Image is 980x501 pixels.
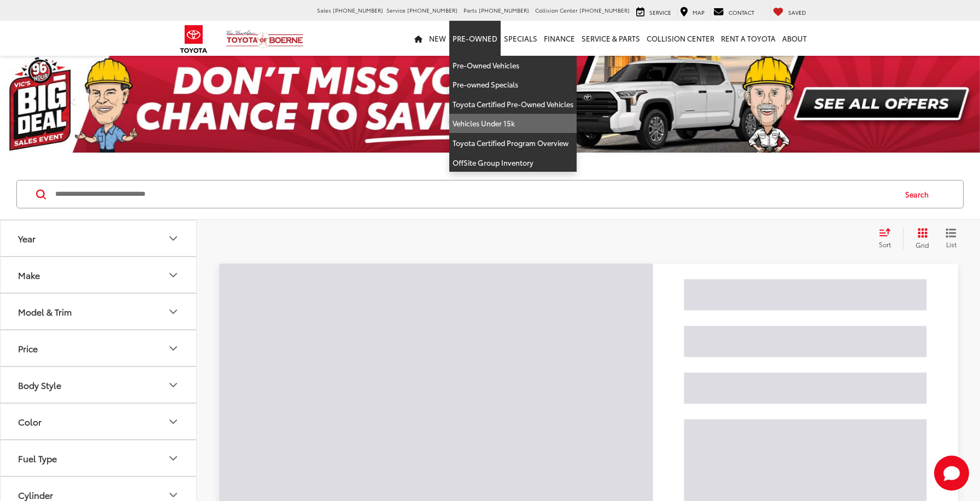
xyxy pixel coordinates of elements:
[916,240,929,249] span: Grid
[463,6,477,14] span: Parts
[903,228,937,249] button: Grid View
[449,56,577,75] a: Pre-Owned Vehicles
[1,367,197,403] button: Body StyleBody Style
[873,228,903,249] button: Select sort value
[18,270,40,280] div: Make
[501,21,541,56] a: Specials
[535,6,578,14] span: Collision Center
[1,220,197,256] button: YearYear
[167,452,180,465] div: Fuel Type
[479,6,529,14] span: [PHONE_NUMBER]
[167,269,180,282] div: Make
[18,453,57,463] div: Fuel Type
[633,6,674,17] a: Service
[1,404,197,439] button: ColorColor
[677,6,707,17] a: Map
[788,8,806,16] span: Saved
[729,8,754,16] span: Contact
[426,21,449,56] a: New
[770,6,809,17] a: My Saved Vehicles
[173,21,214,57] img: Toyota
[1,257,197,293] button: MakeMake
[167,342,180,355] div: Price
[407,6,457,14] span: [PHONE_NUMBER]
[317,6,331,14] span: Sales
[18,233,36,243] div: Year
[449,153,577,172] a: OffSite Group Inventory
[449,21,501,56] a: Pre-Owned
[711,6,757,17] a: Contact
[579,6,630,14] span: [PHONE_NUMBER]
[18,490,53,500] div: Cylinder
[693,8,705,16] span: Map
[411,21,426,56] a: Home
[167,305,180,318] div: Model & Trim
[449,75,577,95] a: Pre-owned Specials
[167,378,180,392] div: Body Style
[718,21,779,56] a: Rent a Toyota
[18,380,61,390] div: Body Style
[1,330,197,366] button: PricePrice
[1,294,197,329] button: Model & TrimModel & Trim
[934,456,969,491] svg: Start Chat
[946,240,956,249] span: List
[18,343,38,353] div: Price
[934,456,969,491] button: Toggle Chat Window
[333,6,383,14] span: [PHONE_NUMBER]
[541,21,578,56] a: Finance
[386,6,406,14] span: Service
[643,21,718,56] a: Collision Center
[449,114,577,133] a: Vehicles Under 15k
[449,95,577,114] a: Toyota Certified Pre-Owned Vehicles
[937,228,965,249] button: List View
[449,133,577,153] a: Toyota Certified Program Overview
[226,30,304,49] img: Vic Vaughan Toyota of Boerne
[895,180,944,208] button: Search
[779,21,810,56] a: About
[1,440,197,476] button: Fuel TypeFuel Type
[167,232,180,245] div: Year
[649,8,671,16] span: Service
[18,416,42,427] div: Color
[578,21,643,56] a: Service & Parts: Opens in a new tab
[167,415,180,428] div: Color
[879,240,891,249] span: Sort
[18,306,72,317] div: Model & Trim
[54,181,895,207] input: Search by Make, Model, or Keyword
